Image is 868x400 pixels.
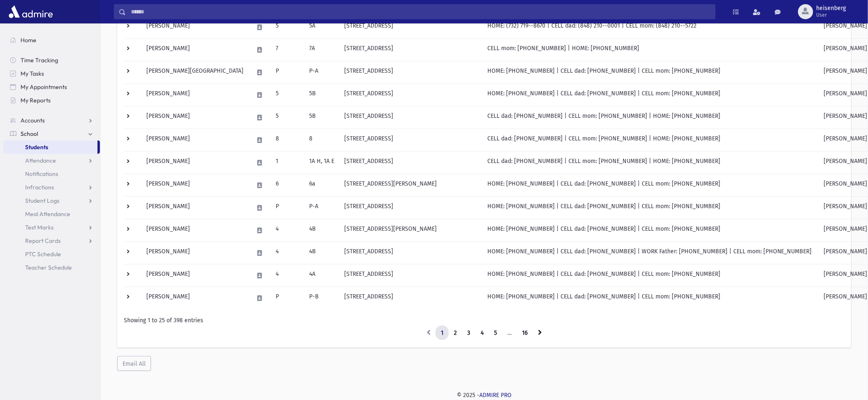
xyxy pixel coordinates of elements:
span: My Appointments [20,83,67,91]
span: Time Tracking [20,56,58,64]
td: P-B [304,287,339,309]
td: HOME: (732) 719--8670 | CELL dad: (848) 210--0001 | CELL mom: (848) 210--5722 [482,16,819,38]
td: [STREET_ADDRESS] [339,84,482,106]
span: My Reports [20,97,51,104]
img: AdmirePro [7,3,55,20]
td: CELL mom: [PHONE_NUMBER] | HOME: [PHONE_NUMBER] [482,38,819,61]
td: [STREET_ADDRESS] [339,61,482,84]
td: 4 [271,242,304,264]
a: 4 [475,326,489,341]
span: PTC Schedule [25,250,61,258]
span: Student Logs [25,197,59,204]
a: My Appointments [3,80,100,94]
td: P [271,61,304,84]
td: 4B [304,242,339,264]
td: [PERSON_NAME] [141,151,248,174]
td: [PERSON_NAME] [141,129,248,151]
a: 2 [448,326,462,341]
a: Test Marks [3,221,100,234]
td: 4A [304,264,339,287]
span: Home [20,36,36,44]
span: Students [25,143,48,151]
td: [PERSON_NAME] [141,287,248,309]
td: [STREET_ADDRESS] [339,106,482,129]
a: Attendance [3,154,100,167]
td: 1A H, 1A E [304,151,339,174]
td: HOME: [PHONE_NUMBER] | CELL dad: [PHONE_NUMBER] | CELL mom: [PHONE_NUMBER] [482,174,819,196]
td: [STREET_ADDRESS][PERSON_NAME] [339,174,482,196]
td: 5 [271,106,304,129]
span: My Tasks [20,70,44,77]
td: [PERSON_NAME] [141,106,248,129]
td: 5A [304,16,339,38]
td: HOME: [PHONE_NUMBER] | CELL dad: [PHONE_NUMBER] | CELL mom: [PHONE_NUMBER] [482,219,819,242]
a: School [3,127,100,140]
td: 7A [304,38,339,61]
span: Notifications [25,170,58,178]
td: [STREET_ADDRESS][PERSON_NAME] [339,219,482,242]
td: 4 [271,219,304,242]
a: 3 [462,326,476,341]
td: [STREET_ADDRESS] [339,287,482,309]
span: Attendance [25,157,56,164]
td: 1 [271,151,304,174]
td: P-A [304,61,339,84]
a: 5 [489,326,502,341]
td: [PERSON_NAME] [141,264,248,287]
td: 5 [271,84,304,106]
td: 5 [271,16,304,38]
td: [PERSON_NAME] [141,174,248,196]
td: [PERSON_NAME] [141,242,248,264]
td: [PERSON_NAME] [141,84,248,106]
td: HOME: [PHONE_NUMBER] | CELL dad: [PHONE_NUMBER] | CELL mom: [PHONE_NUMBER] [482,287,819,309]
td: HOME: [PHONE_NUMBER] | CELL dad: [PHONE_NUMBER] | CELL mom: [PHONE_NUMBER] [482,264,819,287]
span: heisenberg [817,5,846,12]
td: CELL dad: [PHONE_NUMBER] | CELL mom: [PHONE_NUMBER] | HOME: [PHONE_NUMBER] [482,151,819,174]
td: [PERSON_NAME] [141,196,248,219]
td: 5B [304,106,339,129]
td: P [271,196,304,219]
td: [STREET_ADDRESS] [339,129,482,151]
a: Time Tracking [3,54,100,67]
a: Report Cards [3,234,100,247]
td: 5B [304,84,339,106]
a: Student Logs [3,194,100,207]
a: My Tasks [3,67,100,80]
span: User [817,12,846,18]
span: School [20,130,38,138]
td: [STREET_ADDRESS] [339,38,482,61]
td: 4B [304,219,339,242]
a: Accounts [3,114,100,127]
a: 16 [517,326,533,341]
td: 8 [304,129,339,151]
div: © 2025 - [114,391,855,400]
a: Teacher Schedule [3,261,100,274]
td: [PERSON_NAME] [141,219,248,242]
a: Notifications [3,167,100,181]
td: 8 [271,129,304,151]
td: [PERSON_NAME] [141,16,248,38]
td: HOME: [PHONE_NUMBER] | CELL dad: [PHONE_NUMBER] | WORK Father: [PHONE_NUMBER] | CELL mom: [PHONE_... [482,242,819,264]
a: Home [3,33,100,47]
td: P-A [304,196,339,219]
td: HOME: [PHONE_NUMBER] | CELL dad: [PHONE_NUMBER] | CELL mom: [PHONE_NUMBER] [482,84,819,106]
td: P [271,287,304,309]
td: HOME: [PHONE_NUMBER] | CELL dad: [PHONE_NUMBER] | CELL mom: [PHONE_NUMBER] [482,196,819,219]
a: Meal Attendance [3,207,100,221]
div: Showing 1 to 25 of 398 entries [124,316,845,325]
td: [STREET_ADDRESS] [339,264,482,287]
a: Students [3,140,97,154]
td: CELL dad: [PHONE_NUMBER] | CELL mom: [PHONE_NUMBER] | HOME: [PHONE_NUMBER] [482,106,819,129]
td: [PERSON_NAME] [141,38,248,61]
td: [PERSON_NAME][GEOGRAPHIC_DATA] [141,61,248,84]
span: Test Marks [25,224,54,231]
button: Email All [117,356,151,371]
td: 6a [304,174,339,196]
td: 4 [271,264,304,287]
td: 6 [271,174,304,196]
a: 1 [435,326,449,341]
span: Teacher Schedule [25,264,72,271]
td: [STREET_ADDRESS] [339,16,482,38]
td: [STREET_ADDRESS] [339,151,482,174]
td: HOME: [PHONE_NUMBER] | CELL dad: [PHONE_NUMBER] | CELL mom: [PHONE_NUMBER] [482,61,819,84]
